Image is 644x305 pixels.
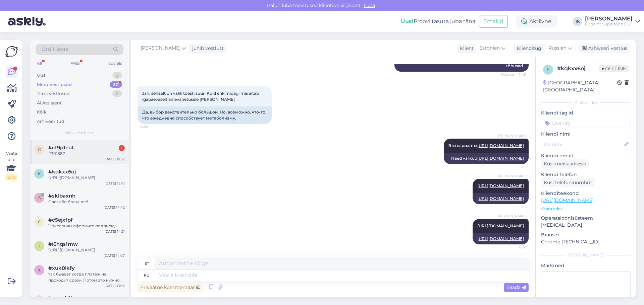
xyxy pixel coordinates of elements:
[501,205,527,210] span: 15:09
[506,284,526,290] span: Saada
[38,171,41,176] span: k
[138,283,203,292] div: Privaatne kommentaar
[573,17,582,26] div: IK
[477,196,524,201] a: [URL][DOMAIN_NAME]
[479,45,500,52] span: Estonian
[69,59,81,68] div: Web
[541,152,631,159] p: Kliendi email
[38,147,41,152] span: c
[48,241,78,247] span: #i6hqs1mw
[541,118,631,128] input: Lisa tag
[448,143,524,148] span: Эти варианты
[112,90,122,97] div: 0
[110,81,122,88] div: 30
[138,106,272,124] div: Да, выбор действительно большой. Но, возможно, что-то, что ежедневно способствует метаболизму.
[541,222,631,229] p: [MEDICAL_DATA]
[541,262,631,269] p: Märkmed
[48,295,78,301] span: #nevgh2kg
[599,65,629,72] span: Offline
[585,21,633,27] div: Fitpoint Superfood OÜ
[547,67,550,72] span: k
[444,153,529,164] div: Need valikud
[42,46,68,53] span: Otsi kliente
[37,100,62,106] div: AI Assistent
[48,217,73,223] span: #c5ejxfpf
[516,15,557,27] div: Aktiivne
[557,65,599,73] div: # kqkxx6oj
[541,99,631,105] div: Kliendi info
[477,236,524,241] a: [URL][DOMAIN_NAME]
[38,195,41,200] span: s
[5,150,17,180] div: Vaata siia
[105,181,125,186] div: [DATE] 15:10
[144,270,150,281] div: ru
[48,199,125,205] div: Спасибо большое!
[37,72,45,79] div: Uus
[541,141,623,148] input: Lisa nimi
[541,197,594,203] a: [URL][DOMAIN_NAME]
[38,268,41,273] span: x
[541,215,631,222] p: Operatsioonisüsteem
[501,164,527,169] span: 15:09
[48,175,125,181] div: [URL][DOMAIN_NAME]
[5,45,18,58] img: Askly Logo
[36,59,43,68] div: All
[543,79,617,93] div: [GEOGRAPHIC_DATA], [GEOGRAPHIC_DATA]
[401,18,414,24] b: Uus!
[501,72,527,77] span: Nähtud ✓ 14:51
[548,45,567,52] span: Russian
[105,229,125,234] div: [DATE] 14:21
[37,81,72,88] div: Minu vestlused
[107,59,123,68] div: Socials
[585,16,633,21] div: [PERSON_NAME]
[541,159,589,168] div: Küsi meiliaadressi
[37,109,47,116] div: Kõik
[541,190,631,197] p: Klienditeekond
[401,17,476,25] div: Proovi tasuta juba täna:
[477,156,524,161] a: [URL][DOMAIN_NAME]
[48,223,125,229] div: 10% есливы оформите подписку
[541,231,631,238] p: Brauser
[514,45,543,52] div: Klienditugi
[48,169,76,175] span: #kqkxx6oj
[104,205,125,210] div: [DATE] 14:42
[498,173,527,178] span: [PERSON_NAME]
[48,247,125,253] div: [URL][DOMAIN_NAME]
[141,45,180,52] span: [PERSON_NAME]
[140,124,165,129] span: 14:56
[48,193,75,199] span: #sklbaxnh
[104,253,125,258] div: [DATE] 14:07
[112,72,122,79] div: 0
[119,145,125,151] div: 1
[477,143,524,148] a: [URL][DOMAIN_NAME]
[5,174,17,180] div: 2 / 3
[39,243,40,248] span: i
[104,157,125,162] div: [DATE] 15:32
[37,90,70,97] div: Tiimi vestlused
[541,171,631,178] p: Kliendi telefon
[104,283,125,288] div: [DATE] 13:55
[38,219,41,224] span: c
[64,130,95,136] span: Minu vestlused
[142,91,260,102] span: Jah, selliselt on valik tõesti suur. Kuid ehk midagi mis aitab igapäevaselt ainevahetusele [PERSO...
[585,16,640,27] a: [PERSON_NAME]Fitpoint Superfood OÜ
[479,15,508,28] button: Emailid
[498,214,527,219] span: [PERSON_NAME]
[477,223,524,228] a: [URL][DOMAIN_NAME]
[48,145,74,151] span: #ct9p1eut
[541,252,631,258] div: [PERSON_NAME]
[48,265,75,271] span: #xuk0lkfy
[541,238,631,245] p: Chrome [TECHNICAL_ID]
[578,44,630,53] div: Arhiveeri vestlus
[541,206,631,212] p: Vaata edasi ...
[190,45,224,52] div: juhib vestlust
[48,151,125,157] div: #301887
[498,133,527,138] span: [PERSON_NAME]
[541,109,631,117] p: Kliendi tag'id
[48,271,125,283] div: так бывает когда платеж не проходит сразу. Потом это нужно проверять в ручную. Я отправила запрос...
[37,118,64,125] div: Arhiveeritud
[541,131,631,138] p: Kliendi nimi
[362,2,377,8] span: Luba
[541,178,595,187] div: Küsi telefoninumbrit
[457,45,474,52] div: Klient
